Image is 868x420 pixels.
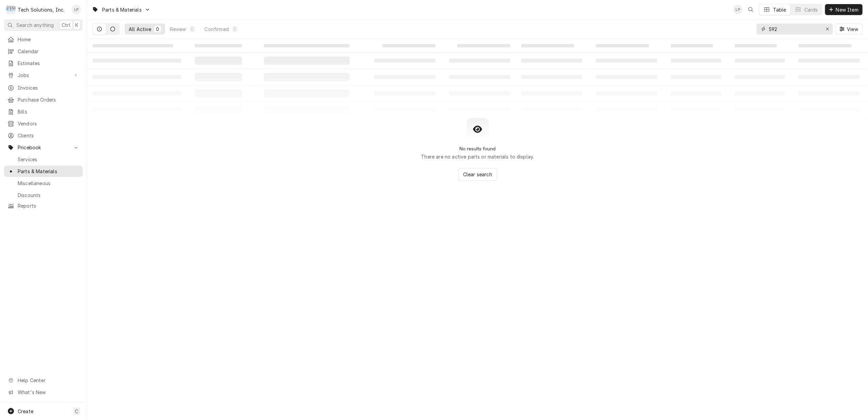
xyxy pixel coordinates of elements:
span: Bills [18,108,79,115]
a: Purchase Orders [4,94,83,105]
a: Invoices [4,82,83,93]
a: Go to Jobs [4,70,83,81]
a: Services [4,154,83,165]
button: Clear search [458,168,497,181]
div: LP [72,5,81,14]
a: Home [4,34,83,45]
span: Home [18,36,79,43]
span: Clients [18,132,79,139]
span: What's New [18,389,79,396]
div: Tech Solutions, Inc. [18,6,64,13]
div: Table [773,6,786,13]
a: Bills [4,106,83,117]
span: Jobs [18,72,69,79]
a: Clients [4,130,83,141]
a: Parts & Materials [4,166,83,177]
span: Calendar [18,48,79,55]
button: View [836,24,863,34]
a: Reports [4,200,83,211]
span: ‌ [93,44,173,47]
input: Keyword search [769,24,820,34]
a: Discounts [4,190,83,201]
span: K [75,21,78,29]
span: Clear search [462,171,493,178]
a: Go to Help Center [4,375,83,386]
div: 0 [156,26,160,33]
div: Lisa Paschal's Avatar [733,5,743,14]
span: Parts & Materials [102,6,142,13]
div: Cards [804,6,818,13]
p: There are no active parts or materials to display. [421,153,534,160]
span: ‌ [457,44,510,47]
div: Tech Solutions, Inc.'s Avatar [6,5,16,14]
a: Go to What's New [4,387,83,398]
button: Open search [745,4,756,15]
span: Ctrl [62,21,70,29]
span: C [75,408,78,415]
span: Reports [18,202,79,209]
a: Go to Pricebook [4,142,83,153]
span: Create [18,408,33,414]
span: ‌ [671,44,713,47]
div: Review [170,26,186,33]
span: Pricebook [18,144,69,151]
span: Miscellaneous [18,180,79,187]
span: Parts & Materials [18,168,79,175]
span: ‌ [264,44,350,47]
a: Vendors [4,118,83,129]
span: ‌ [799,44,852,47]
div: 0 [233,26,237,33]
a: Calendar [4,46,83,57]
span: New Item [835,6,860,13]
span: View [846,26,859,33]
div: 0 [190,26,194,33]
div: All Active [129,26,152,33]
div: Confirmed [205,26,229,33]
span: Help Center [18,377,79,384]
h2: No results found [459,146,496,152]
button: Search anythingCtrlK [4,19,83,31]
span: Vendors [18,120,79,127]
span: ‌ [596,44,649,47]
span: ‌ [382,44,436,47]
a: Miscellaneous [4,178,83,189]
table: All Active Parts & Materials List Loading [87,39,868,118]
span: Purchase Orders [18,96,79,103]
button: Erase input [822,24,833,34]
span: Invoices [18,84,79,91]
span: Discounts [18,192,79,199]
a: Go to Parts & Materials [89,4,153,15]
button: New Item [825,4,863,15]
div: LP [733,5,743,14]
span: Estimates [18,60,79,67]
span: Services [18,156,79,163]
div: T [6,5,16,14]
span: ‌ [195,44,242,47]
a: Estimates [4,58,83,69]
div: Lisa Paschal's Avatar [72,5,81,14]
span: ‌ [735,44,777,47]
span: ‌ [521,44,574,47]
span: Search anything [16,21,54,29]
